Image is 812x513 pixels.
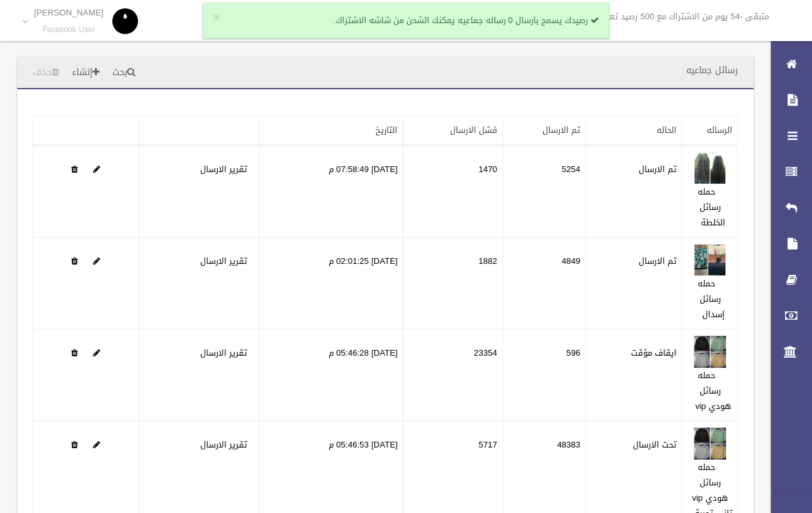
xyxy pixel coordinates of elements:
small: Facebook User [34,25,103,35]
a: حمله رسائل الخلطة [698,184,725,230]
a: بحث [107,61,141,85]
img: 638737749740156587.jpg [694,152,726,184]
th: الحاله [586,116,682,146]
p: [PERSON_NAME] [34,8,103,17]
button: × [212,12,220,24]
th: الرساله [682,116,738,146]
td: [DATE] 07:58:49 م [259,145,403,238]
a: Edit [694,253,726,269]
a: تقرير الارسال [200,345,247,361]
div: رصيدك يسمح بارسال 0 رساله جماعيه يمكنك الشحن من شاشه الاشتراك. [203,3,609,39]
td: 596 [503,329,586,421]
img: 638738408029198757.jpg [694,244,726,276]
a: تقرير الارسال [200,437,247,453]
td: 4849 [503,238,586,329]
header: رسائل جماعيه [671,58,754,83]
td: [DATE] 02:01:25 م [259,238,403,329]
img: 638738525183401005.jpg [694,428,726,460]
td: 1882 [403,238,503,329]
td: 5254 [503,145,586,238]
a: تم الارسال [542,122,580,138]
label: تحت الارسال [633,437,677,453]
td: [DATE] 05:46:28 م [259,329,403,421]
a: حمله رسائل هودي vip [695,367,731,414]
label: تم الارسال [639,254,677,269]
a: Edit [694,161,726,177]
a: Edit [93,161,100,177]
a: Edit [93,437,100,453]
a: فشل الارسال [450,122,497,138]
a: تقرير الارسال [200,161,247,177]
label: ايقاف مؤقت [631,345,677,361]
a: Edit [694,437,726,453]
label: تم الارسال [639,162,677,177]
td: 23354 [403,329,503,421]
a: تقرير الارسال [200,253,247,269]
td: 1470 [403,145,503,238]
img: 638738467954463621.jpg [694,336,726,368]
a: التاريخ [376,122,397,138]
a: حمله رسائل إسدال [698,275,725,322]
a: Edit [93,345,100,361]
a: إنشاء [67,61,105,85]
a: Edit [694,345,726,361]
a: Edit [93,253,100,269]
